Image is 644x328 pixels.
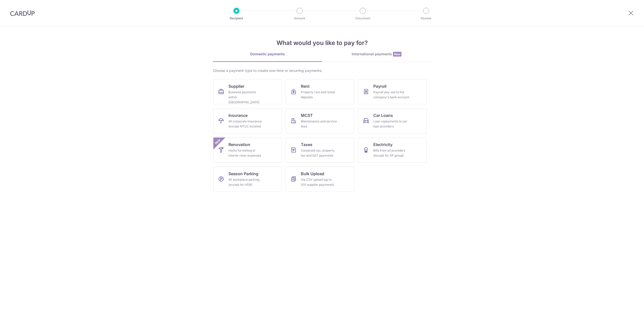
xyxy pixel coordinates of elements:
[373,112,393,118] span: Car Loans
[322,52,431,57] div: International payments
[358,137,427,163] a: ElectricityBills from all providers (except for SP group)
[358,108,427,133] a: Car LoansLoan repayments to car loan providers
[10,10,35,16] img: CardUp
[286,79,354,104] a: RentProperty rent and rental deposits
[373,83,386,89] span: Payroll
[286,167,354,192] a: Bulk UploadVia CSV upload (up to 100 supplier payments)
[301,112,313,118] span: MCST
[213,137,282,163] a: RenovationHome furnishing or interior reno-expensesNew
[218,16,255,21] p: Recipient
[228,171,258,177] span: Season Parking
[393,52,401,57] span: New
[286,137,354,163] a: TaxesCorporate tax, property tax and GST payments
[213,38,431,48] h4: What would you like to pay for?
[301,83,310,89] span: Rent
[228,119,265,129] div: All corporate insurance (except NTUC Income)
[228,90,265,105] div: Business payments within [GEOGRAPHIC_DATA]
[301,177,337,187] div: Via CSV upload (up to 100 supplier payments)
[373,142,392,148] span: Electricity
[612,313,639,325] iframe: Opens a widget where you can find more information
[213,108,282,133] a: InsuranceAll corporate insurance (except NTUC Income)
[408,16,445,21] p: Review
[213,167,282,192] a: Season ParkingAll workplace parking (except for HDB)
[373,119,410,129] div: Loan repayments to car loan providers
[373,90,410,100] div: Payroll pay-out to the company's bank account
[228,112,248,118] span: Insurance
[213,52,322,57] div: Domestic payments
[213,79,282,104] a: SupplierBusiness payments within [GEOGRAPHIC_DATA]
[373,148,410,158] div: Bills from all providers (except for SP group)
[213,68,431,73] div: Choose a payment type to create one-time or recurring payments.
[228,142,250,148] span: Renovation
[301,90,337,100] div: Property rent and rental deposits
[281,16,318,21] p: Amount
[301,119,337,129] div: Maintenance and service fees
[214,137,222,146] span: New
[358,79,427,104] a: PayrollPayroll pay-out to the company's bank account
[228,148,265,158] div: Home furnishing or interior reno-expenses
[228,83,244,89] span: Supplier
[301,148,337,158] div: Corporate tax, property tax and GST payments
[301,171,324,177] span: Bulk Upload
[344,16,381,21] p: Document
[286,108,354,133] a: MCSTMaintenance and service fees
[301,142,312,148] span: Taxes
[228,177,265,187] div: All workplace parking (except for HDB)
